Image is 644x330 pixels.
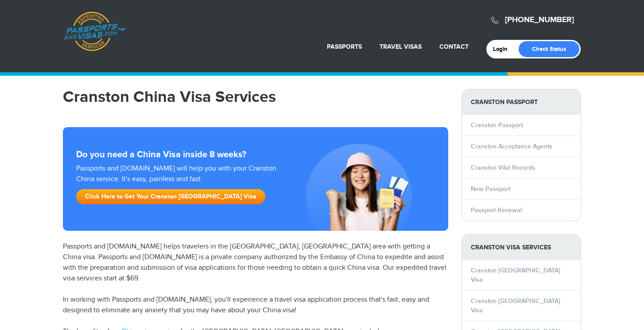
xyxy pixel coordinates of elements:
a: Passports [327,43,362,50]
a: New Passport [471,185,510,193]
h1: Cranston China Visa Services [63,89,448,105]
a: Check Status [519,41,579,57]
a: Contact [439,43,469,50]
a: Cranston [GEOGRAPHIC_DATA] Visa [471,297,560,314]
div: Passports and [DOMAIN_NAME] will help you with your Cranston China service. It's easy, painless a... [73,163,286,209]
p: In working with Passports and [DOMAIN_NAME], you'll experience a travel visa application process ... [63,295,448,316]
strong: Cranston Visa Services [462,235,581,260]
p: Passports and [DOMAIN_NAME] helps travelers in the [GEOGRAPHIC_DATA], [GEOGRAPHIC_DATA] area with... [63,241,448,284]
a: Cranston [GEOGRAPHIC_DATA] Visa [471,267,560,283]
a: Login [493,46,514,53]
a: Travel Visas [380,43,422,50]
a: Cranston Vital Records [471,164,535,171]
a: Passports & [DOMAIN_NAME] [63,12,126,51]
a: Passport Renewal [471,206,522,214]
strong: Cranston Passport [462,89,581,115]
a: Cranston Passport [471,121,523,129]
strong: Do you need a China Visa inside 8 weeks? [76,149,435,160]
a: Cranston Acceptance Agents [471,143,552,150]
a: Click Here to Get Your Cranston [GEOGRAPHIC_DATA] Visa [76,189,265,204]
a: [PHONE_NUMBER] [505,15,574,25]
